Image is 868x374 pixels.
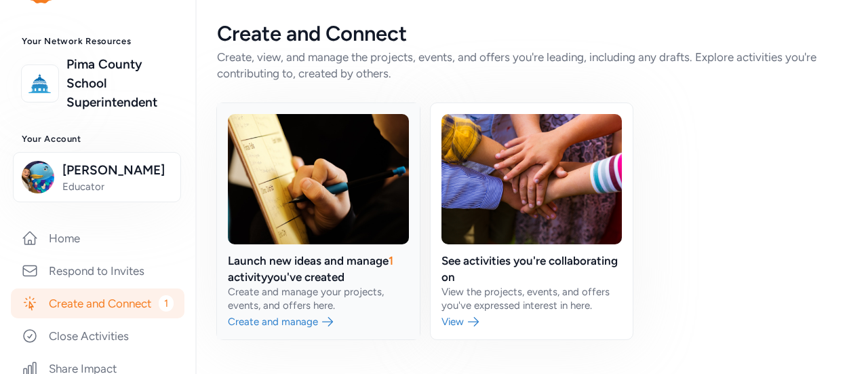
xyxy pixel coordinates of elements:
h3: Your Network Resources [22,36,174,47]
div: Create and Connect [217,22,846,46]
img: logo [25,69,55,98]
a: Close Activities [11,321,184,351]
a: Pima County School Superintendent [66,55,174,112]
button: [PERSON_NAME]Educator [13,152,181,202]
div: Create, view, and manage the projects, events, and offers you're leading, including any drafts. E... [217,49,846,81]
span: Educator [62,180,172,193]
a: Respond to Invites [11,256,184,286]
h3: Your Account [22,134,174,145]
a: Create and Connect1 [11,288,184,318]
span: 1 [159,295,174,312]
span: [PERSON_NAME] [62,161,172,180]
a: Home [11,223,184,253]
